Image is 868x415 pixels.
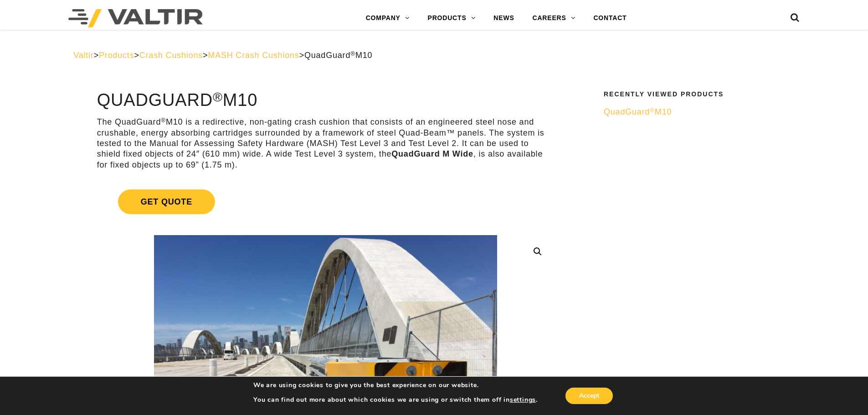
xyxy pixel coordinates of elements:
a: MASH Crash Cushions [208,51,299,60]
a: Valtir [73,51,93,60]
a: CONTACT [584,9,636,27]
button: Accept [565,388,613,404]
a: CAREERS [524,9,585,27]
h1: QuadGuard M10 [97,91,554,110]
sup: ® [650,107,655,114]
p: We are using cookies to give you the best experience on our website. [253,381,538,389]
sup: ® [161,117,166,124]
span: QuadGuard M10 [304,51,372,60]
h2: Recently Viewed Products [604,91,789,98]
a: NEWS [484,9,523,27]
a: COMPANY [357,9,419,27]
a: Products [99,51,134,60]
button: settings [510,396,536,404]
span: QuadGuard M10 [604,107,672,116]
a: Crash Cushions [139,51,203,60]
img: Valtir [68,9,203,27]
a: Get Quote [97,179,554,225]
a: QuadGuard®M10 [604,107,789,117]
span: Get Quote [118,189,215,214]
a: PRODUCTS [419,9,485,27]
p: You can find out more about which cookies we are using or switch them off in . [253,396,538,404]
sup: ® [213,89,223,104]
strong: QuadGuard M Wide [391,149,473,158]
div: > > > > [73,50,795,61]
p: The QuadGuard M10 is a redirective, non-gating crash cushion that consists of an engineered steel... [97,117,554,170]
sup: ® [350,50,355,57]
